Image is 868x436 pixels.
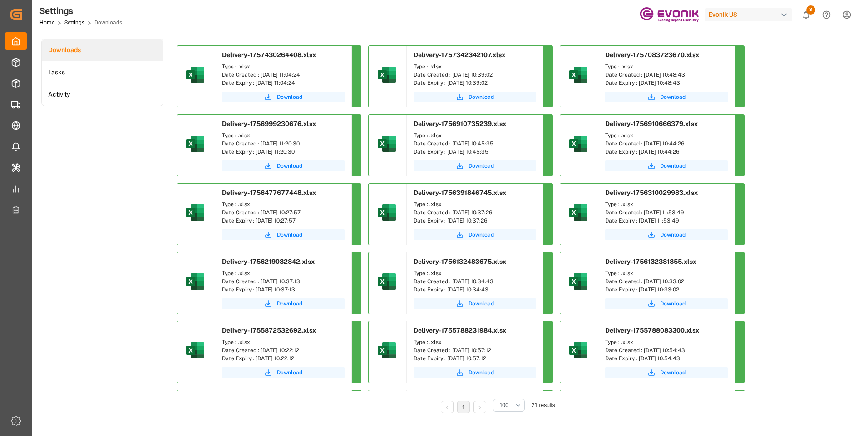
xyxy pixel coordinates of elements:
[414,189,506,196] span: Delivery-1756391846745.xlsx
[414,148,536,156] div: Date Expiry : [DATE] 10:45:35
[222,92,345,102] button: Download
[567,271,589,292] img: microsoft-excel-2019--v1.png
[469,368,494,377] span: Download
[605,286,728,294] div: Date Expiry : [DATE] 10:33:02
[605,269,728,277] div: Type : .xlsx
[816,5,837,25] button: Help Center
[469,231,494,239] span: Download
[222,298,345,309] button: Download
[376,64,398,86] img: microsoft-excel-2019--v1.png
[605,229,728,240] button: Download
[605,258,696,265] span: Delivery-1756132381855.xlsx
[184,271,206,292] img: microsoft-excel-2019--v1.png
[222,160,345,171] a: Download
[222,327,316,334] span: Delivery-1755872532692.xlsx
[605,298,728,309] button: Download
[605,354,728,363] div: Date Expiry : [DATE] 10:54:43
[42,39,163,61] a: Downloads
[605,338,728,346] div: Type : .xlsx
[222,286,345,294] div: Date Expiry : [DATE] 10:37:13
[222,71,345,79] div: Date Created : [DATE] 11:04:24
[277,231,302,239] span: Download
[605,346,728,354] div: Date Created : [DATE] 10:54:43
[414,120,506,127] span: Delivery-1756910735239.xlsx
[414,346,536,354] div: Date Created : [DATE] 10:57:12
[605,160,728,171] button: Download
[39,19,54,26] a: Home
[222,63,345,71] div: Type : .xlsx
[277,368,302,377] span: Download
[222,354,345,363] div: Date Expiry : [DATE] 10:22:12
[222,131,345,140] div: Type : .xlsx
[222,140,345,148] div: Date Created : [DATE] 11:20:30
[605,200,728,208] div: Type : .xlsx
[660,162,686,170] span: Download
[414,354,536,363] div: Date Expiry : [DATE] 10:57:12
[222,148,345,156] div: Date Expiry : [DATE] 11:20:30
[222,200,345,208] div: Type : .xlsx
[605,327,699,334] span: Delivery-1755788083300.xlsx
[277,162,302,170] span: Download
[42,61,163,83] a: Tasks
[660,300,686,308] span: Download
[567,64,589,86] img: microsoft-excel-2019--v1.png
[414,277,536,286] div: Date Created : [DATE] 10:34:43
[605,63,728,71] div: Type : .xlsx
[414,200,536,208] div: Type : .xlsx
[414,367,536,378] button: Download
[469,162,494,170] span: Download
[277,300,302,308] span: Download
[605,51,699,58] span: Delivery-1757083723670.xlsx
[414,258,506,265] span: Delivery-1756132483675.xlsx
[414,51,505,58] span: Delivery-1757342342107.xlsx
[457,401,470,413] li: 1
[605,208,728,217] div: Date Created : [DATE] 11:53:49
[796,5,816,25] button: show 3 new notifications
[532,402,555,408] span: 21 results
[222,229,345,240] button: Download
[222,51,316,58] span: Delivery-1757430264408.xlsx
[277,93,302,101] span: Download
[462,404,465,411] a: 1
[222,367,345,378] a: Download
[222,277,345,286] div: Date Created : [DATE] 10:37:13
[184,133,206,155] img: microsoft-excel-2019--v1.png
[660,93,686,101] span: Download
[605,120,698,127] span: Delivery-1756910666379.xlsx
[376,202,398,223] img: microsoft-excel-2019--v1.png
[376,133,398,155] img: microsoft-excel-2019--v1.png
[414,327,506,334] span: Delivery-1755788231984.xlsx
[414,298,536,309] button: Download
[376,271,398,292] img: microsoft-excel-2019--v1.png
[469,300,494,308] span: Download
[441,401,454,413] li: Previous Page
[414,160,536,171] button: Download
[414,229,536,240] a: Download
[605,92,728,102] button: Download
[567,202,589,223] img: microsoft-excel-2019--v1.png
[605,217,728,225] div: Date Expiry : [DATE] 11:53:49
[500,401,508,409] span: 100
[222,79,345,87] div: Date Expiry : [DATE] 11:04:24
[473,401,486,413] li: Next Page
[414,79,536,87] div: Date Expiry : [DATE] 10:39:02
[184,202,206,223] img: microsoft-excel-2019--v1.png
[605,367,728,378] a: Download
[605,79,728,87] div: Date Expiry : [DATE] 10:48:43
[660,231,686,239] span: Download
[469,93,494,101] span: Download
[222,208,345,217] div: Date Created : [DATE] 10:27:57
[42,83,163,106] a: Activity
[376,339,398,361] img: microsoft-excel-2019--v1.png
[222,346,345,354] div: Date Created : [DATE] 10:22:12
[414,286,536,294] div: Date Expiry : [DATE] 10:34:43
[414,208,536,217] div: Date Created : [DATE] 10:37:26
